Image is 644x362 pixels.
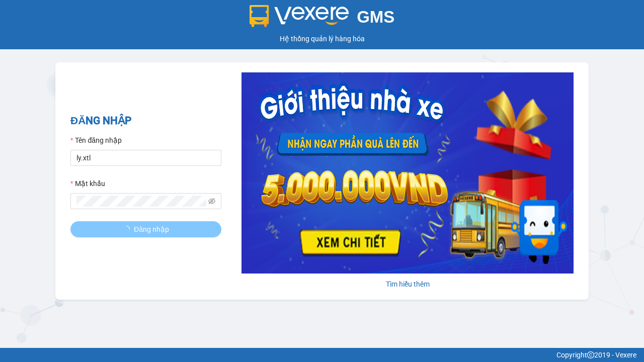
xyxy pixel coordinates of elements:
span: loading [123,226,134,233]
img: banner-0 [242,72,574,274]
div: Hệ thống quản lý hàng hóa [3,33,641,44]
span: eye-invisible [208,198,215,205]
label: Mật khẩu [70,178,105,189]
a: GMS [250,15,395,23]
input: Mật khẩu [76,196,206,207]
input: Tên đăng nhập [70,150,221,166]
span: Đăng nhập [134,224,169,235]
span: copyright [587,351,594,358]
button: Đăng nhập [70,221,221,237]
img: logo 2 [250,5,349,27]
div: Copyright 2019 - Vexere [8,349,636,360]
label: Tên đăng nhập [70,135,122,146]
h2: ĐĂNG NHẬP [70,113,221,129]
div: Tìm hiểu thêm [242,279,574,290]
span: GMS [357,8,394,26]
